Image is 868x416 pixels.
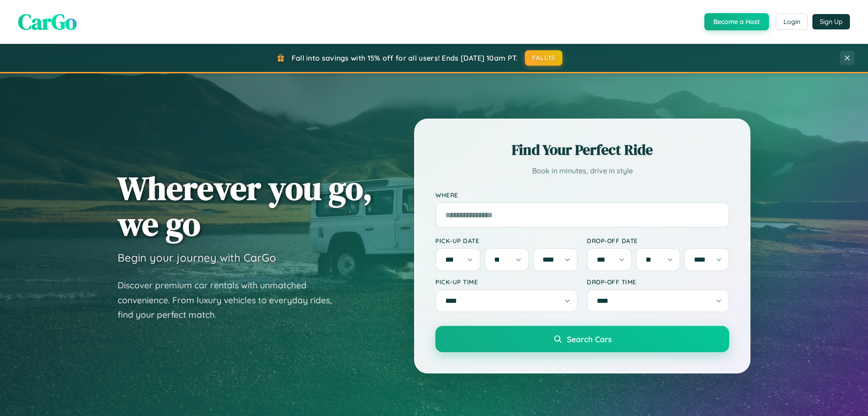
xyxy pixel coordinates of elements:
h1: Wherever you go, we go [118,170,373,242]
span: CarGo [18,7,77,37]
label: Drop-off Time [587,278,729,286]
button: Become a Host [704,13,769,30]
span: Search Cars [567,334,612,344]
label: Drop-off Date [587,237,729,244]
label: Pick-up Date [435,237,578,244]
label: Where [435,191,729,199]
button: Search Cars [435,326,729,352]
h3: Begin your journey with CarGo [118,251,276,264]
button: Sign Up [812,14,850,29]
h2: Find Your Perfect Ride [435,140,729,160]
label: Pick-up Time [435,278,578,286]
span: Fall into savings with 15% off for all users! Ends [DATE] 10am PT. [292,53,518,62]
button: FALL15 [525,50,563,66]
p: Book in minutes, drive in style [435,164,729,177]
p: Discover premium car rentals with unmatched convenience. From luxury vehicles to everyday rides, ... [118,278,344,322]
button: Login [776,14,808,30]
